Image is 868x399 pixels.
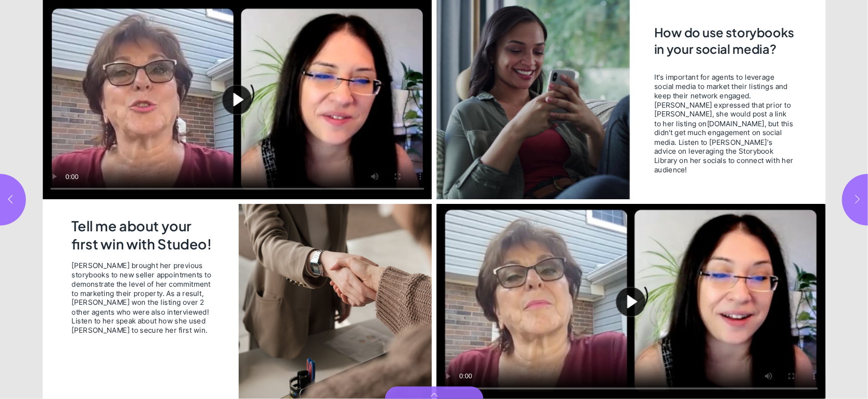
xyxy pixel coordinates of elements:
[707,119,764,127] a: [DOMAIN_NAME]
[71,261,216,335] span: [PERSON_NAME] brought her previous storybooks to new seller appointments to demonstrate the level...
[654,72,794,174] span: It's important for agents to leverage social media to market their listings and keep their networ...
[654,24,797,65] h2: How do use storybooks in your social media?
[71,217,218,254] h2: Tell me about your first win with Studeo!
